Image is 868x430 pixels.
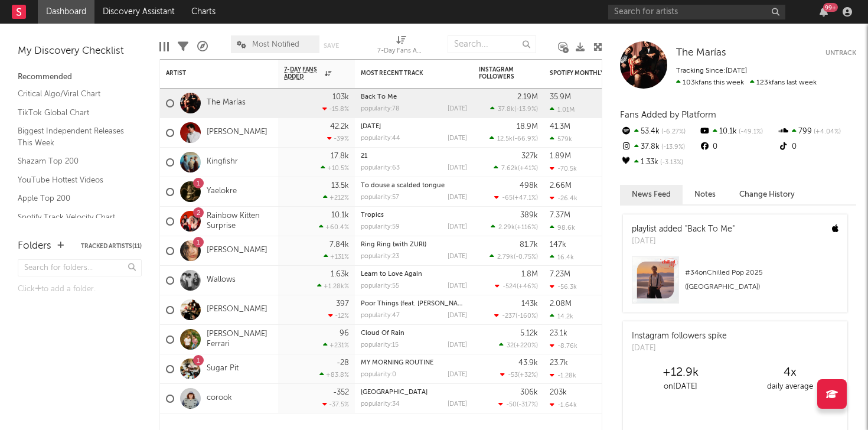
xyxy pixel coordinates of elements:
[448,224,467,230] div: [DATE]
[507,343,514,349] span: 32
[284,66,322,80] span: 7-Day Fans Added
[448,106,467,112] div: [DATE]
[620,139,699,155] div: 37.8k
[361,70,449,77] div: Most Recent Track
[735,380,844,394] div: daily average
[207,364,239,374] a: Sugar Pit
[448,312,467,319] div: [DATE]
[626,380,735,394] div: on [DATE]
[448,135,467,142] div: [DATE]
[521,300,538,308] div: 143k
[448,194,467,201] div: [DATE]
[361,389,467,396] div: worcestershire
[361,94,467,100] div: Back To Me
[361,242,467,248] div: Ring Ring (with ZURI)
[332,93,349,101] div: 103k
[499,341,538,349] div: ( )
[699,124,777,139] div: 10.1k
[207,187,237,197] a: Yaelokre
[448,283,467,289] div: [DATE]
[18,44,142,58] div: My Discovery Checklist
[361,94,397,100] a: Back To Me
[550,330,567,337] div: 23.1k
[448,35,536,53] input: Search...
[361,106,400,112] div: popularity: 78
[812,129,841,135] span: +4.04 %
[207,128,267,138] a: [PERSON_NAME]
[497,136,513,142] span: 12.5k
[516,106,536,113] span: -13.9 %
[333,389,349,396] div: -352
[207,246,267,256] a: [PERSON_NAME]
[685,225,735,233] a: "Back To Me"
[508,372,518,379] span: -53
[676,79,744,86] span: 103k fans this week
[448,342,467,348] div: [DATE]
[330,123,349,131] div: 42.2k
[518,284,536,290] span: +46 %
[550,253,574,261] div: 16.4k
[18,125,130,149] a: Biggest Independent Releases This Week
[328,312,349,320] div: -12 %
[81,243,142,249] button: Tracked Artists(11)
[550,70,638,77] div: Spotify Monthly Listeners
[727,185,807,204] button: Change History
[550,165,577,172] div: -70.5k
[324,43,339,49] button: Save
[517,224,536,231] span: +116 %
[361,301,467,307] div: Poor Things (feat. Ben Kweller)
[550,224,575,232] div: 98.6k
[501,165,518,172] span: 7.62k
[361,224,400,230] div: popularity: 59
[520,330,538,337] div: 5.12k
[502,195,513,201] span: -65
[660,129,686,135] span: -6.27 %
[514,136,536,142] span: -66.9 %
[626,366,735,380] div: +12.9k
[820,7,828,17] button: 99+
[18,87,130,100] a: Critical Algo/Viral Chart
[498,106,514,113] span: 37.8k
[337,359,349,367] div: -28
[361,360,467,366] div: MY MORNING ROUTINE
[676,47,726,59] a: The Marías
[620,110,716,119] span: Fans Added by Platform
[323,194,349,201] div: +212 %
[494,164,538,172] div: ( )
[498,224,515,231] span: 2.29k
[520,241,538,249] div: 81.7k
[676,67,747,74] span: Tracking Since: [DATE]
[502,284,517,290] span: -524
[658,159,683,166] span: -3.13 %
[620,124,699,139] div: 53.4k
[361,360,433,366] a: MY MORNING ROUTINE
[361,153,367,159] a: 21
[520,165,536,172] span: +41 %
[361,271,422,278] a: Learn to Love Again
[521,271,538,278] div: 1.8M
[377,44,425,58] div: 7-Day Fans Added (7-Day Fans Added)
[322,400,349,408] div: -37.5 %
[494,194,538,201] div: ( )
[685,266,838,294] div: # 34 on Chilled Pop 2025 ([GEOGRAPHIC_DATA])
[632,330,727,343] div: Instagram followers spike
[550,300,572,308] div: 2.08M
[361,242,426,248] a: Ring Ring (with ZURI)
[361,165,400,171] div: popularity: 63
[608,5,785,19] input: Search for artists
[197,30,208,64] div: A&R Pipeline
[331,211,349,219] div: 10.1k
[329,241,349,249] div: 7.84k
[676,48,726,58] span: The Marías
[207,305,267,315] a: [PERSON_NAME]
[632,343,727,354] div: [DATE]
[517,93,538,101] div: 2.19M
[490,135,538,142] div: ( )
[159,30,169,64] div: Edit Columns
[502,313,515,320] span: -237
[699,139,777,155] div: 0
[515,254,536,260] span: -0.75 %
[491,223,538,231] div: ( )
[823,3,838,12] div: 99 +
[550,401,577,409] div: -1.64k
